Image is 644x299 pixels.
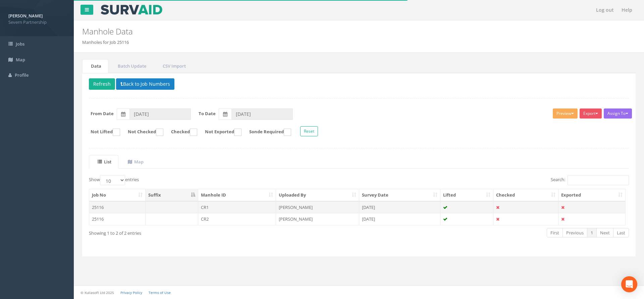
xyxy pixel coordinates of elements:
a: Data [82,59,108,73]
button: Reset [300,126,318,136]
button: Assign To [604,108,632,119]
a: List [89,155,118,169]
td: CR2 [198,213,276,225]
label: Checked [164,129,197,136]
label: Not Exported [198,129,241,136]
span: Jobs [16,41,24,47]
select: Showentries [100,175,125,185]
a: Batch Update [109,59,153,73]
a: Last [613,228,629,238]
a: Privacy Policy [120,290,142,295]
div: Showing 1 to 2 of 2 entries [89,227,308,236]
td: 25116 [89,201,146,213]
uib-tab-heading: Map [128,159,144,165]
h2: Manhole Data [82,27,542,36]
small: © Kullasoft Ltd 2025 [80,290,114,295]
label: Sonde Required [243,129,291,136]
a: Previous [562,228,587,238]
label: Not Checked [121,129,163,136]
a: 1 [587,228,597,238]
li: Manholes for Job 25116 [82,39,129,46]
strong: [PERSON_NAME] [8,13,43,19]
th: Survey Date: activate to sort column ascending [359,189,440,201]
span: Profile [15,72,29,78]
label: Show entries [89,175,139,185]
button: Back to Job Numbers [116,78,174,90]
th: Manhole ID: activate to sort column ascending [198,189,276,201]
a: Terms of Use [149,290,171,295]
td: [PERSON_NAME] [276,213,359,225]
th: Suffix: activate to sort column descending [146,189,198,201]
th: Job No: activate to sort column ascending [89,189,146,201]
th: Checked: activate to sort column ascending [493,189,558,201]
input: Search: [568,175,629,185]
label: Not Lifted [84,129,120,136]
td: [DATE] [359,213,440,225]
input: From Date [129,108,191,120]
th: Exported: activate to sort column ascending [558,189,625,201]
td: CR1 [198,201,276,213]
button: Export [580,108,602,119]
td: 25116 [89,213,146,225]
button: Preview [553,108,578,119]
span: Map [16,57,25,63]
label: Search: [551,175,629,185]
div: Open Intercom Messenger [621,276,637,292]
a: Map [119,155,151,169]
th: Lifted: activate to sort column ascending [440,189,494,201]
th: Uploaded By: activate to sort column ascending [276,189,359,201]
a: First [547,228,563,238]
span: Severn Partnership [8,19,65,25]
uib-tab-heading: List [98,159,111,165]
a: CSV Import [154,59,193,73]
label: To Date [199,110,216,117]
a: Next [596,228,613,238]
label: From Date [91,110,114,117]
td: [DATE] [359,201,440,213]
button: Refresh [89,78,115,90]
input: To Date [231,108,293,120]
td: [PERSON_NAME] [276,201,359,213]
a: [PERSON_NAME] Severn Partnership [8,11,65,25]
